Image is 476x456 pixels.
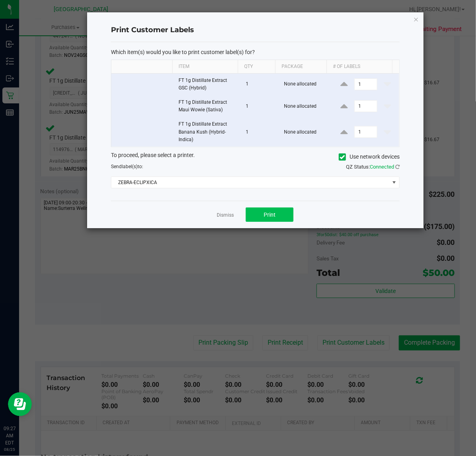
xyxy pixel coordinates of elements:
th: Item [172,60,238,74]
th: Qty [238,60,275,74]
td: None allocated [280,117,332,147]
td: 1 [241,117,279,147]
td: None allocated [280,95,332,117]
span: Send to: [111,164,143,169]
p: Which item(s) would you like to print customer label(s) for? [111,49,400,56]
td: None allocated [280,74,332,95]
h4: Print Customer Labels [111,25,400,35]
th: # of labels [326,60,392,74]
span: Connected [370,164,394,170]
button: Print [246,208,293,222]
td: FT 1g Distillate Extract Banana Kush (Hybrid-Indica) [174,117,241,147]
span: QZ Status: [346,164,400,170]
div: To proceed, please select a printer. [105,151,406,163]
a: Dismiss [217,212,234,219]
th: Package [275,60,327,74]
td: FT 1g Distillate Extract Maui Wowie (Sativa) [174,95,241,117]
td: FT 1g Distillate Extract GSC (Hybrid) [174,74,241,95]
span: Print [264,212,276,218]
iframe: Resource center [8,392,32,416]
label: Use network devices [339,153,400,161]
span: label(s) [122,164,138,169]
span: ZEBRA-ECLIPXICA [111,177,389,188]
td: 1 [241,95,279,117]
td: 1 [241,74,279,95]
